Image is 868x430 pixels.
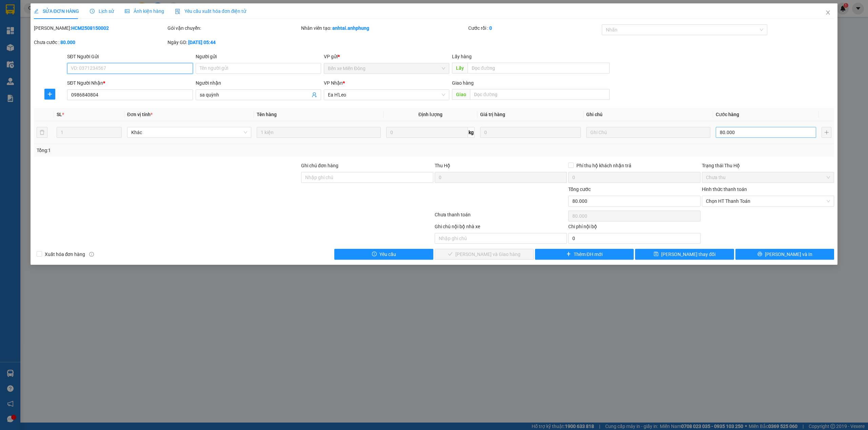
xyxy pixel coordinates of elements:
[822,127,831,138] button: plus
[42,251,88,258] span: Xuất hóa đơn hàng
[452,54,472,59] span: Lấy hàng
[584,108,713,121] th: Ghi chú
[34,9,39,14] span: edit
[468,127,475,138] span: kg
[470,89,610,100] input: Dọc đường
[586,127,710,138] input: Ghi Chú
[324,53,449,60] div: VP gửi
[44,89,55,100] button: plus
[257,127,381,138] input: VD: Bàn, Ghế
[125,9,130,14] span: picture
[90,9,95,14] span: clock-circle
[34,24,166,32] div: [PERSON_NAME]:
[702,162,834,169] div: Trạng thái Thu Hộ
[706,196,830,206] span: Chọn HT Thanh Toán
[468,24,600,32] div: Cước rồi :
[334,249,433,260] button: exclamation-circleYêu cầu
[90,8,114,14] span: Lịch sử
[434,211,568,223] div: Chưa thanh toán
[480,112,505,117] span: Giá trị hàng
[301,163,338,168] label: Ghi chú đơn hàng
[418,112,442,117] span: Định lượng
[480,127,580,138] input: 0
[196,79,321,87] div: Người nhận
[196,53,321,60] div: Người gửi
[635,249,734,260] button: save[PERSON_NAME] thay đổi
[818,3,837,22] button: Close
[67,79,193,87] div: SĐT Người Nhận
[435,223,567,233] div: Ghi chú nội bộ nhà xe
[71,25,109,31] b: HCM2508150002
[452,80,474,86] span: Giao hàng
[125,8,164,14] span: Ảnh kiện hàng
[257,112,277,117] span: Tên hàng
[45,91,55,97] span: plus
[67,53,193,60] div: SĐT Người Gửi
[167,24,300,32] div: Gói vận chuyển:
[167,39,300,46] div: Ngày GD:
[332,25,369,31] b: anhtai.anhphung
[37,127,47,138] button: delete
[188,40,216,45] b: [DATE] 05:44
[328,90,445,100] span: Ea H'Leo
[301,172,433,183] input: Ghi chú đơn hàng
[301,24,467,32] div: Nhân viên tạo:
[372,252,377,257] span: exclamation-circle
[568,187,591,192] span: Tổng cước
[706,172,830,182] span: Chưa thu
[661,251,715,258] span: [PERSON_NAME] thay đổi
[654,252,658,257] span: save
[89,252,94,257] span: info-circle
[435,163,450,168] span: Thu Hộ
[131,127,247,137] span: Khác
[765,251,812,258] span: [PERSON_NAME] và In
[324,80,343,86] span: VP Nhận
[435,249,534,260] button: check[PERSON_NAME] và Giao hàng
[574,251,603,258] span: Thêm ĐH mới
[60,40,75,45] b: 80.000
[57,112,62,117] span: SL
[716,112,739,117] span: Cước hàng
[34,39,166,46] div: Chưa cước :
[468,63,610,73] input: Dọc đường
[535,249,634,260] button: plusThêm ĐH mới
[825,10,831,15] span: close
[452,89,470,100] span: Giao
[379,251,396,258] span: Yêu cầu
[175,9,180,14] img: icon
[489,25,492,31] b: 0
[175,8,246,14] span: Yêu cầu xuất hóa đơn điện tử
[435,233,567,244] input: Nhập ghi chú
[328,63,445,73] span: Bến xe Miền Đông
[312,92,317,98] span: user-add
[574,162,634,169] span: Phí thu hộ khách nhận trả
[702,187,747,192] label: Hình thức thanh toán
[566,252,571,257] span: plus
[452,63,468,73] span: Lấy
[568,223,701,233] div: Chi phí nội bộ
[735,249,834,260] button: printer[PERSON_NAME] và In
[37,147,335,154] div: Tổng: 1
[127,112,153,117] span: Đơn vị tính
[757,252,762,257] span: printer
[34,8,79,14] span: SỬA ĐƠN HÀNG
